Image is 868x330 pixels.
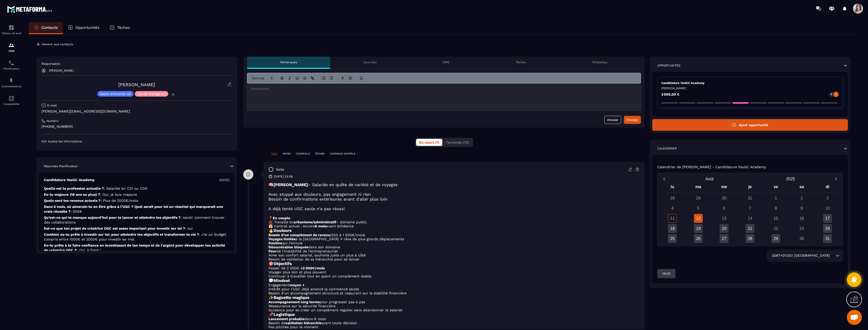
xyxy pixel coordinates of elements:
span: : Oui, je suis majeure [100,192,137,196]
div: 2 [797,194,806,203]
a: automationsautomationsAutomatisations [1,74,21,92]
li: Besoin d’un accompagnement structuré et rassurant sur la stabilité financière [268,291,640,295]
p: Candidature YouGC Academy [44,178,95,182]
p: 📅 Contrat actuel : encore avant échéance [268,224,640,228]
p: Quelle est ta profession actuelle ? [44,186,229,191]
div: 9 [797,204,806,213]
div: 31 [823,234,832,243]
a: formationformationTableau de bord [1,21,21,38]
img: logo [7,5,52,14]
div: 13 [720,214,728,223]
p: CRM [1,50,21,52]
li: (500 à 1 000€/mois) [268,233,640,237]
div: 28 [668,194,677,203]
div: 12 [694,214,703,223]
strong: En couple [273,216,290,220]
strong: Douleurs [274,228,292,233]
strong: urbanisme/administratif [294,220,336,224]
a: formationformationCRM [1,38,21,56]
strong: 6 mois [315,224,326,228]
p: Dans 6 mois, où aimerais-tu en être grâce à l’UGC ? Quel serait pour toi un résultat qui marquera... [44,204,229,214]
div: 29 [694,194,703,203]
p: Courriels [363,60,376,64]
p: SMS [443,60,449,64]
span: : 500€ [71,209,82,213]
div: 10 [823,204,832,213]
p: Tâches [117,25,130,30]
div: 7 [746,204,754,213]
span: (GMT+01:00) [GEOGRAPHIC_DATA] [771,253,831,258]
div: 19 [694,224,703,233]
p: NOTES [283,152,291,156]
p: Réponses Planificateur [44,164,78,168]
strong: Logistique [274,312,295,317]
img: accountant [8,95,14,101]
span: : Plus de 2000€/mois [101,199,138,203]
li: pour progresser pas à pas [268,300,640,304]
strong: Mindset [274,278,290,283]
strong: validation hiérarchie [285,321,321,325]
a: schedulerschedulerPlanificateur [1,56,21,74]
button: Open months overlay [669,174,750,183]
a: [PERSON_NAME] [118,82,155,87]
div: 30 [797,234,806,243]
h3: Avec stoppé aux douleurs, pas engagement ni rien [268,192,640,197]
p: Tableau de bord [1,32,21,35]
div: Search for option [767,250,843,261]
div: sa [789,183,815,192]
a: Opportunités [63,22,104,34]
span: En cours (1) [419,140,439,144]
p: WhatsApp [592,60,608,64]
p: Numéro [47,119,58,123]
li: qui l’ennuie [268,241,640,245]
p: Calendrier [657,146,677,150]
div: 18 [668,224,677,233]
strong: Objectifs [274,261,292,266]
div: 22 [771,224,780,233]
h3: 📌 [268,312,640,317]
li: Guidance pour se créer un complément régulier sans abandonner le salariat [268,308,640,312]
p: Quels sont tes revenus actuels ? [44,198,229,203]
p: Qu’est-ce qui te manque aujourd’hui pour te lancer et atteindre tes objectifs ? [44,215,229,225]
strong: moyen + [290,283,304,287]
input: Search for option [831,253,834,258]
li: Intérêt pour l’UGC déjà amorcé (a commencé seule) [268,287,640,291]
button: Next month [831,175,840,182]
a: Ouvrir le chat [847,310,862,325]
p: Opportunités [75,25,99,30]
div: 16 [797,214,806,223]
p: Combien es-tu prête à investir sur toi, pour atteindre tes objectifs et transformer ta vie ? [44,232,229,242]
h3: ✨ [268,295,640,300]
div: 28 [746,234,754,243]
p: 2 599,00 € [661,93,680,96]
span: : Oui, à fond ! [77,248,101,252]
div: 31 [746,194,754,203]
span: : oui [185,226,193,230]
div: di [815,183,840,192]
button: Terminés (12) [443,139,472,146]
div: 30 [720,194,728,203]
p: Est-ce que ton projet de créatrice UGC est assez important pour investir sur toi ? [44,226,229,231]
div: 6 [720,204,728,213]
strong: Routine [268,241,282,245]
h3: 🧠 – Salariée en quête de variété et de voyages [268,182,640,187]
p: Voir toutes les informations [41,139,232,143]
div: 1 [771,194,780,203]
strong: Voyages limités [268,237,295,241]
img: formation [8,25,14,31]
button: En cours (1) [416,139,442,146]
li: dans son domaine [268,245,640,249]
li: Pas pitchée pour le moment [268,325,640,329]
div: 29 [771,234,780,243]
p: 2 [831,93,832,96]
p: Planificateur [1,67,21,70]
strong: Accompagnement long terme [268,300,320,304]
div: 15 [771,214,780,223]
div: 5 [694,204,703,213]
div: 23 [797,224,806,233]
strong: Baguette magique [274,295,309,300]
li: Besoin de avant toute décision [268,321,640,325]
div: je [737,183,763,192]
p: leads entrants vsl [100,92,131,96]
p: Es-tu majeure (18 ans ou plus) ? [44,192,229,197]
